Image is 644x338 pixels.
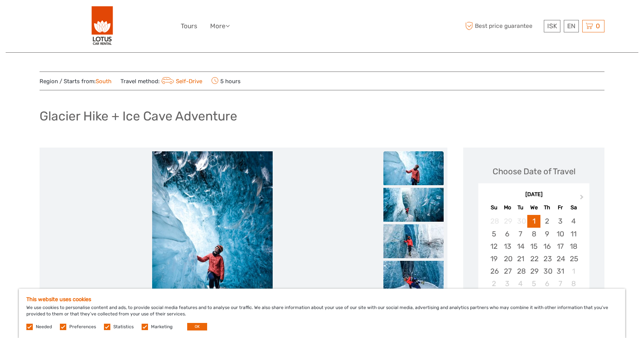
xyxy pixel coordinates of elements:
[501,265,514,277] div: Choose Monday, October 27th, 2025
[501,215,514,227] div: Not available Monday, September 29th, 2025
[487,202,501,213] div: Su
[540,240,554,253] div: Choose Thursday, October 16th, 2025
[527,253,540,265] div: Choose Wednesday, October 22nd, 2025
[40,78,111,85] span: Region / Starts from:
[36,324,52,330] label: Needed
[514,228,527,240] div: Choose Tuesday, October 7th, 2025
[481,215,587,290] div: month 2025-10
[514,202,527,213] div: Tu
[554,265,567,277] div: Choose Friday, October 31st, 2025
[564,20,579,32] div: EN
[540,265,554,277] div: Choose Thursday, October 30th, 2025
[547,22,557,30] span: ISK
[527,265,540,277] div: Choose Wednesday, October 29th, 2025
[151,324,172,330] label: Marketing
[463,20,542,32] span: Best price guarantee
[540,215,554,227] div: Choose Thursday, October 2nd, 2025
[187,323,207,330] button: OK
[554,277,567,290] div: Choose Friday, November 7th, 2025
[160,78,202,85] a: Self-Drive
[181,21,197,32] a: Tours
[383,261,444,295] img: 569437416da540a9a4221c0719e4249c_slider_thumbnail.jpeg
[19,289,625,338] div: We use cookies to personalise content and ads, to provide social media features and to analyse ou...
[121,76,202,86] span: Travel method:
[554,215,567,227] div: Choose Friday, October 3rd, 2025
[527,277,540,290] div: Choose Wednesday, November 5th, 2025
[514,215,527,227] div: Not available Tuesday, September 30th, 2025
[487,228,501,240] div: Choose Sunday, October 5th, 2025
[487,277,501,290] div: Choose Sunday, November 2nd, 2025
[383,151,444,185] img: 5387e15360a34726a46949f7e1ba761d_slider_thumbnail.jpeg
[383,188,444,222] img: 096cd86a0ce8417da173409c066f7888_slider_thumbnail.jpeg
[69,324,96,330] label: Preferences
[567,202,580,213] div: Sa
[554,253,567,265] div: Choose Friday, October 24th, 2025
[567,265,580,277] div: Choose Saturday, November 1st, 2025
[540,253,554,265] div: Choose Thursday, October 23rd, 2025
[514,253,527,265] div: Choose Tuesday, October 21st, 2025
[383,224,444,258] img: 5c1cbbd0ebfd4ca0a04f439e6255f572_slider_thumbnail.jpeg
[567,253,580,265] div: Choose Saturday, October 25th, 2025
[514,277,527,290] div: Choose Tuesday, November 4th, 2025
[501,277,514,290] div: Choose Monday, November 3rd, 2025
[487,240,501,253] div: Choose Sunday, October 12th, 2025
[554,202,567,213] div: Fr
[540,228,554,240] div: Choose Thursday, October 9th, 2025
[554,228,567,240] div: Choose Friday, October 10th, 2025
[540,277,554,290] div: Choose Thursday, November 6th, 2025
[567,240,580,253] div: Choose Saturday, October 18th, 2025
[487,253,501,265] div: Choose Sunday, October 19th, 2025
[26,296,618,303] h5: This website uses cookies
[595,22,601,30] span: 0
[527,228,540,240] div: Choose Wednesday, October 8th, 2025
[527,215,540,227] div: Choose Wednesday, October 1st, 2025
[514,240,527,253] div: Choose Tuesday, October 14th, 2025
[40,108,237,124] h1: Glacier Hike + Ice Cave Adventure
[478,191,589,199] div: [DATE]
[96,78,111,85] a: South
[554,240,567,253] div: Choose Friday, October 17th, 2025
[493,166,575,177] div: Choose Date of Travel
[501,253,514,265] div: Choose Monday, October 20th, 2025
[527,202,540,213] div: We
[487,215,501,227] div: Not available Sunday, September 28th, 2025
[113,324,134,330] label: Statistics
[527,240,540,253] div: Choose Wednesday, October 15th, 2025
[567,215,580,227] div: Choose Saturday, October 4th, 2025
[501,240,514,253] div: Choose Monday, October 13th, 2025
[540,202,554,213] div: Th
[514,265,527,277] div: Choose Tuesday, October 28th, 2025
[487,265,501,277] div: Choose Sunday, October 26th, 2025
[567,228,580,240] div: Choose Saturday, October 11th, 2025
[92,6,113,47] img: 443-e2bd2384-01f0-477a-b1bf-f993e7f52e7d_logo_big.png
[210,21,230,32] a: More
[567,277,580,290] div: Choose Saturday, November 8th, 2025
[501,202,514,213] div: Mo
[577,193,589,205] button: Next Month
[211,76,241,86] span: 5 hours
[501,228,514,240] div: Choose Monday, October 6th, 2025
[152,151,273,332] img: 5387e15360a34726a46949f7e1ba761d_main_slider.jpeg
